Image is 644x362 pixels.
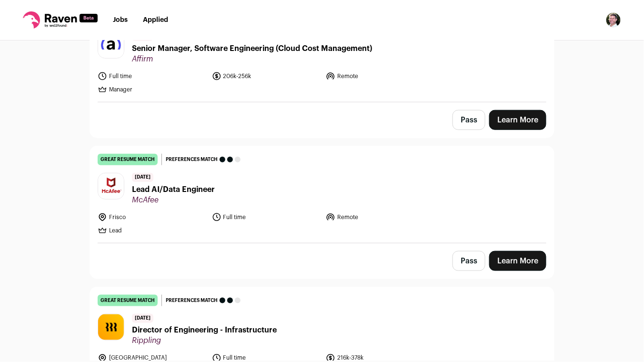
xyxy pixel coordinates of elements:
span: McAfee [132,195,215,205]
img: 9f11a2ec6117d349d8a9490312d25e22cf5d44452555ad6f124a953e94289c0b.jpg [98,314,124,340]
button: Open dropdown [606,12,621,28]
span: Senior Manager, Software Engineering (Cloud Cost Management) [132,43,372,54]
li: Frisco [98,212,206,222]
li: Remote [326,71,434,81]
div: great resume match [98,295,158,306]
a: Learn More [489,110,546,130]
li: Full time [212,212,321,222]
div: great resume match [98,154,158,165]
li: Remote [326,212,434,222]
button: Pass [453,251,485,271]
span: [DATE] [132,173,153,182]
span: Director of Engineering - Infrastructure [132,325,277,336]
a: good resume match Preferences match [DATE] Senior Manager, Software Engineering (Cloud Cost Manag... [90,5,554,102]
img: 0b6110af851a117e58401b1caad18b7be6a2a1b516b4de5d31293a1835e0b918.jpg [98,173,124,199]
span: Preferences match [166,296,218,305]
button: Pass [453,110,485,130]
li: Lead [98,226,206,235]
a: Learn More [489,251,546,271]
a: Jobs [113,17,128,23]
li: Manager [98,85,206,94]
span: Lead AI/Data Engineer [132,184,215,195]
span: Rippling [132,336,277,346]
img: 14924772-medium_jpg [606,12,621,28]
span: [DATE] [132,314,153,323]
img: b8aebdd1f910e78187220eb90cc21d50074b3a99d53b240b52f0c4a299e1e609.jpg [98,32,124,58]
a: great resume match Preferences match [DATE] Lead AI/Data Engineer McAfee Frisco Full time Remote ... [90,146,554,243]
li: Full time [98,71,206,81]
a: Applied [143,17,168,23]
span: Preferences match [166,155,218,164]
li: 206k-256k [212,71,321,81]
span: Affirm [132,54,372,64]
